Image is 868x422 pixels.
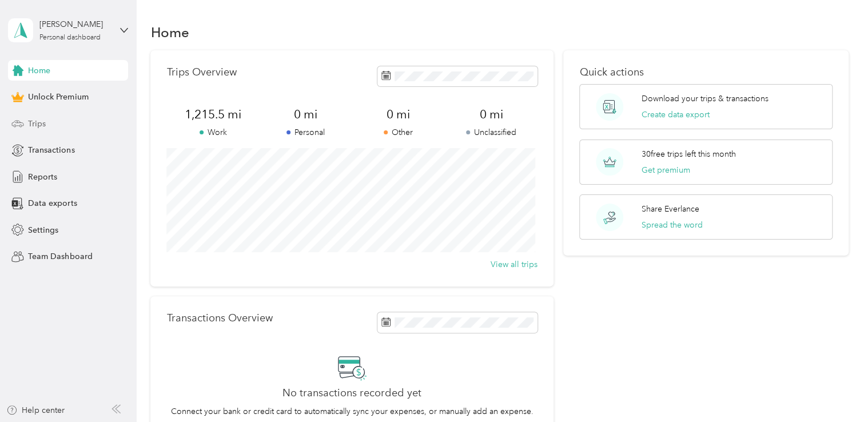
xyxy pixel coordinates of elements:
[642,109,710,121] button: Create data export
[150,26,189,38] h1: Home
[260,126,352,138] p: Personal
[28,250,92,262] span: Team Dashboard
[352,106,445,122] span: 0 mi
[39,18,111,30] div: [PERSON_NAME]
[166,126,259,138] p: Work
[260,106,352,122] span: 0 mi
[804,358,868,422] iframe: Everlance-gr Chat Button Frame
[166,312,272,324] p: Transactions Overview
[166,66,236,78] p: Trips Overview
[39,34,101,41] div: Personal dashboard
[28,65,50,77] span: Home
[352,126,445,138] p: Other
[642,164,690,176] button: Get premium
[28,224,58,236] span: Settings
[445,126,537,138] p: Unclassified
[642,219,703,231] button: Spread the word
[28,144,74,156] span: Transactions
[28,91,88,103] span: Unlock Premium
[642,93,769,105] p: Download your trips & transactions
[282,387,421,399] h2: No transactions recorded yet
[445,106,537,122] span: 0 mi
[491,258,537,270] button: View all trips
[642,148,736,160] p: 30 free trips left this month
[6,404,65,416] button: Help center
[166,106,259,122] span: 1,215.5 mi
[28,118,46,130] span: Trips
[642,203,699,215] p: Share Everlance
[28,171,57,183] span: Reports
[28,197,77,209] span: Data exports
[171,405,533,417] p: Connect your bank or credit card to automatically sync your expenses, or manually add an expense.
[579,66,832,78] p: Quick actions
